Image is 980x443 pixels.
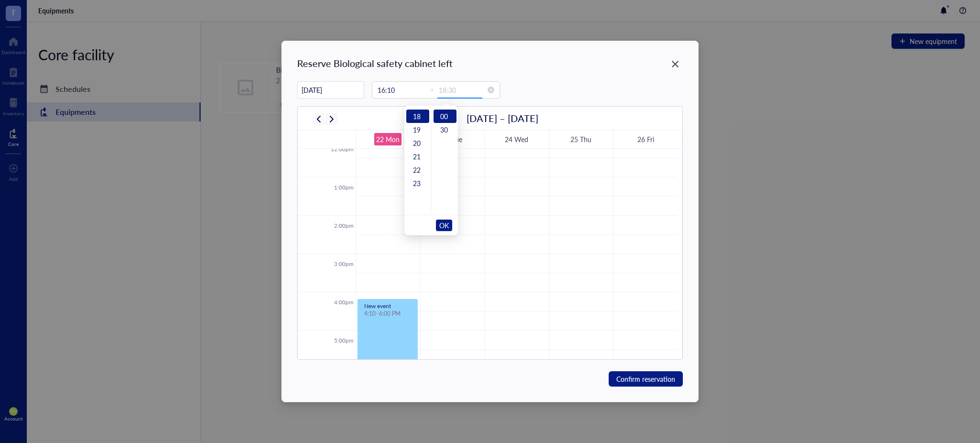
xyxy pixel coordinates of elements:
div: 24 Wed [505,134,528,145]
div: 4:10 - 6:00 PM [364,310,411,318]
span: close-circle [488,87,494,93]
div: 23 [406,177,429,190]
h2: [DATE] – [DATE] [467,111,538,125]
div: 1:00pm [332,183,356,192]
div: 3:00pm [332,260,356,268]
span: OK [439,216,449,234]
input: End time [439,85,486,95]
span: Confirm reservation [616,374,675,384]
a: September 24, 2025 [503,133,530,145]
div: New event [364,303,411,309]
div: 22 [406,163,429,177]
input: Start time [378,85,424,95]
a: September 25, 2025 [568,133,593,145]
button: Close [668,56,683,72]
a: September 22, 2025 [374,133,401,145]
div: 18 [406,110,429,123]
input: mm/dd/yyyy [298,81,364,100]
span: Close [668,58,683,70]
div: 20 [406,136,429,150]
a: September 26, 2025 [635,133,656,145]
div: 19 [406,123,429,136]
div: 25 Thu [570,134,591,145]
button: Confirm reservation [609,371,683,387]
div: 12:00pm [329,145,356,154]
div: 30 [434,123,457,136]
button: Next week [326,113,337,125]
div: 5:00pm [332,336,356,345]
button: OK [436,220,452,231]
div: 22 Mon [376,134,400,145]
div: 00 [434,110,457,123]
div: 4:00pm [332,298,356,307]
div: Reserve Biological safety cabinet left [297,56,682,70]
div: 21 [406,150,429,163]
button: Previous week [313,113,324,125]
div: 26 Fri [637,134,654,145]
div: 2:00pm [332,221,356,230]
